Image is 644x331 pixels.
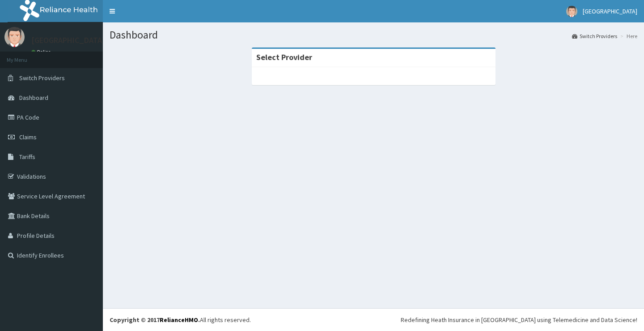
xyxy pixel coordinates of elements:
span: Switch Providers [19,74,65,82]
strong: Select Provider [256,52,312,62]
p: [GEOGRAPHIC_DATA] [31,36,105,44]
a: Switch Providers [572,32,617,40]
div: Redefining Heath Insurance in [GEOGRAPHIC_DATA] using Telemedicine and Data Science! [401,315,637,324]
footer: All rights reserved. [103,308,644,331]
span: Tariffs [19,153,35,161]
h1: Dashboard [110,29,637,41]
a: Online [31,49,53,55]
span: Dashboard [19,94,48,102]
a: RelianceHMO [160,316,198,324]
li: Here [618,32,637,40]
img: User Image [566,6,577,17]
span: [GEOGRAPHIC_DATA] [583,7,637,15]
span: Claims [19,133,37,141]
strong: Copyright © 2017 . [110,316,200,324]
img: User Image [4,27,25,47]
